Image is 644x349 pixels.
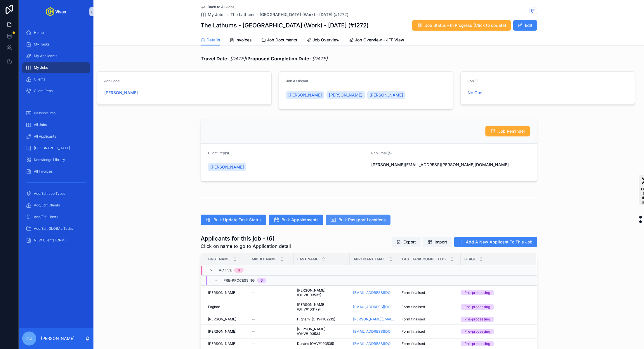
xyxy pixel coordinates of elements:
[201,5,234,9] a: Back to All Jobs
[208,290,244,295] a: [PERSON_NAME]
[339,217,386,223] span: Bulk Passport Locations
[34,54,57,58] span: My Applicants
[208,341,244,346] a: [PERSON_NAME]
[327,91,365,99] a: [PERSON_NAME]
[464,341,490,346] div: Pre-processing
[468,79,479,83] span: Job FF
[251,305,290,309] a: --
[297,257,318,262] span: Last Name
[22,143,90,153] a: [GEOGRAPHIC_DATA]
[34,157,65,162] span: Knowledge Library
[22,188,90,199] a: Add/Edit Job Types
[34,215,58,219] span: Add/Edit Users
[392,237,421,247] button: Export
[22,200,90,211] a: Add/Edit Clients
[251,329,255,334] span: --
[402,257,447,262] span: Last Task Completed?
[461,329,529,334] a: Pre-processing
[223,278,255,283] span: Pre-processing
[34,42,50,47] span: My Tasks
[41,336,74,341] p: [PERSON_NAME]
[435,239,447,245] span: Import
[19,23,93,253] div: scrollable content
[412,20,511,31] button: Job Status - In Progress (Click to update)
[210,164,244,170] span: [PERSON_NAME]
[353,329,395,334] a: [EMAIL_ADDRESS][DOMAIN_NAME]
[326,215,390,225] button: Bulk Passport Locations
[201,243,291,250] span: Click on name to go to Application detail
[297,317,346,322] a: Higham (OHV#102212)
[461,290,529,295] a: Pre-processing
[34,89,53,93] span: Client Reps
[22,166,90,177] a: All Invoices
[461,304,529,310] a: Pre-processing
[230,56,246,62] em: [DATE]
[313,37,340,43] span: Job Overview
[353,341,395,346] a: [EMAIL_ADDRESS][DOMAIN_NAME]
[349,35,404,46] a: Job Overview - JFF View
[297,341,346,346] a: Durans (OHV#103535)
[208,257,230,262] span: First Name
[353,317,395,322] a: [PERSON_NAME][EMAIL_ADDRESS][PERSON_NAME][DOMAIN_NAME]
[252,257,277,262] span: Middle Name
[402,290,457,295] a: Form finalised
[34,146,70,150] span: [GEOGRAPHIC_DATA]
[208,305,244,309] a: Eoghan
[46,7,66,16] img: App logo
[402,317,457,322] a: Form finalised
[329,92,362,98] span: [PERSON_NAME]
[498,128,525,134] span: Job Reminder
[201,21,369,29] h1: The Lathums - [GEOGRAPHIC_DATA] (Work) - [DATE] (#1272)
[208,329,236,334] span: [PERSON_NAME]
[201,234,291,243] h1: Applicants for this job - (6)
[208,305,220,309] span: Eoghan
[201,55,328,62] span: /
[22,51,90,61] a: My Applicants
[402,305,457,309] a: Form finalised
[464,290,490,295] div: Pre-processing
[267,37,297,43] span: Job Documents
[208,163,246,171] a: [PERSON_NAME]
[454,237,537,247] button: Add A New Applicant To This Job
[468,90,482,96] a: No One
[297,327,346,336] a: [PERSON_NAME] (OHV#103534)
[34,169,53,174] span: All Invoices
[353,305,395,309] a: [EMAIL_ADDRESS][DOMAIN_NAME]
[251,329,290,334] a: --
[235,37,252,43] span: Invoices
[307,35,340,46] a: Job Overview
[513,20,537,31] button: Edit
[297,288,346,297] a: [PERSON_NAME] (OHV#103532)
[402,341,457,346] a: Form finalised
[208,5,234,9] span: Back to All Jobs
[461,341,529,346] a: Pre-processing
[34,238,66,243] span: NEW Clients (CRM)
[269,215,323,225] button: Bulk Appointments
[461,317,529,322] a: Pre-processing
[22,86,90,96] a: Client Reps
[261,35,297,46] a: Job Documents
[22,120,90,130] a: All Jobs
[22,108,90,118] a: Passport Info
[219,268,232,273] span: Active
[34,226,73,231] span: Add/Edit GLOBAL Tasks
[22,62,90,73] a: My Jobs
[104,90,138,96] a: [PERSON_NAME]
[353,290,395,295] a: [EMAIL_ADDRESS][DOMAIN_NAME]
[402,341,425,346] span: Form finalised
[201,35,220,46] a: Details
[206,37,220,43] span: Details
[251,317,255,322] span: --
[251,317,290,322] a: --
[282,217,319,223] span: Bulk Appointments
[297,302,346,312] a: [PERSON_NAME] (OHV#103179)
[423,237,452,247] button: Import
[402,290,425,295] span: Form finalised
[208,12,225,17] span: My Jobs
[251,305,255,309] span: --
